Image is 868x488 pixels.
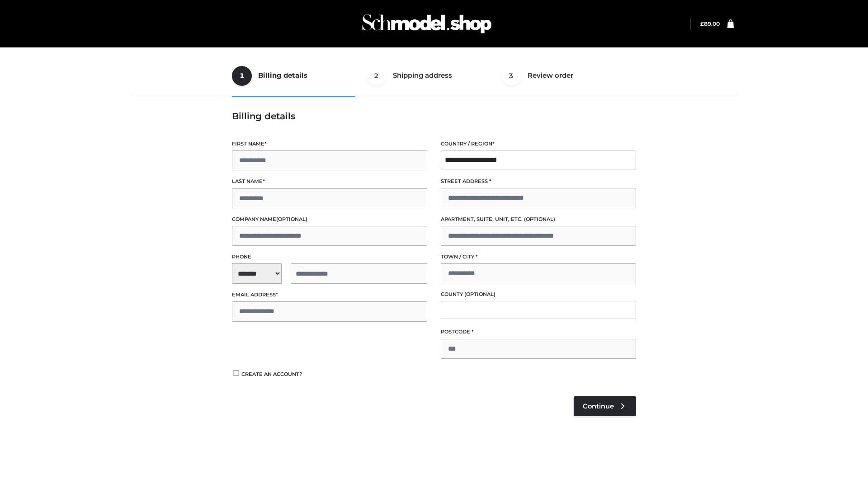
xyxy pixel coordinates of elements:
[359,6,495,42] img: Schmodel Admin 964
[441,253,636,261] label: Town / City
[441,177,636,186] label: Street address
[583,402,614,410] span: Continue
[700,20,720,27] bdi: 89.00
[524,216,555,222] span: (optional)
[232,253,427,261] label: Phone
[232,215,427,224] label: Company name
[232,291,427,299] label: Email address
[464,291,495,297] span: (optional)
[700,20,720,27] a: £89.00
[232,370,240,376] input: Create an account?
[441,328,636,336] label: Postcode
[241,371,302,377] span: Create an account?
[232,111,636,122] h3: Billing details
[232,177,427,186] label: Last name
[441,140,636,148] label: Country / Region
[232,140,427,148] label: First name
[574,396,636,416] a: Continue
[441,215,636,224] label: Apartment, suite, unit, etc.
[441,290,636,299] label: County
[700,20,704,27] span: £
[276,216,307,222] span: (optional)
